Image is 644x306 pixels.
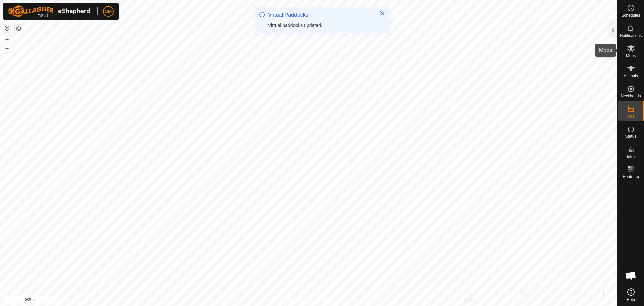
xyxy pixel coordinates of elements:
[3,24,11,32] button: Reset Map
[8,5,92,17] img: Gallagher Logo
[105,8,112,15] span: SM
[315,297,335,303] a: Contact Us
[627,155,635,159] span: Infra
[282,297,307,303] a: Privacy Policy
[625,134,636,138] span: Status
[620,34,642,38] span: Notifications
[618,286,644,304] a: Help
[624,74,638,78] span: Animals
[626,54,636,58] span: Mobs
[268,11,373,19] div: Virtual Paddocks
[268,22,373,29] div: Virtual paddocks updated.
[621,94,641,98] span: Neckbands
[621,13,640,17] span: Schedules
[627,298,635,302] span: Help
[623,175,639,179] span: Heatmap
[15,25,23,33] button: Map Layers
[627,114,634,118] span: VPs
[3,35,11,43] button: +
[3,44,11,52] button: –
[621,266,641,286] div: Open chat
[378,9,387,18] button: Close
